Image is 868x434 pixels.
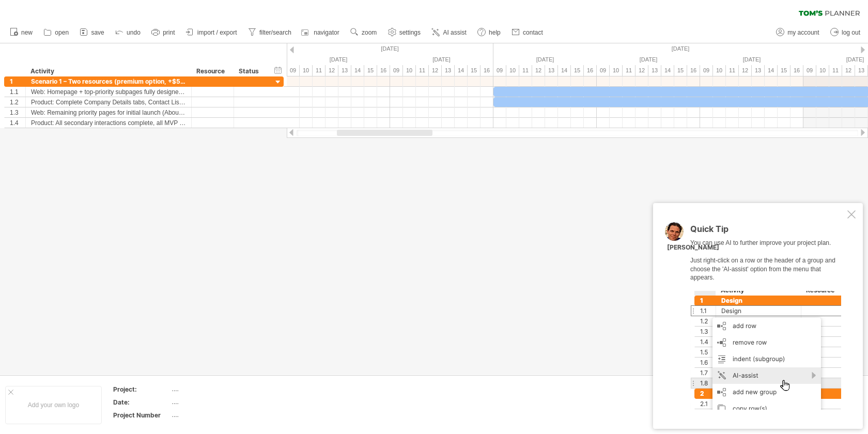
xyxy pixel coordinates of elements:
div: 14 [661,65,674,76]
span: open [55,29,69,36]
a: new [7,26,36,39]
div: 10 [300,65,313,76]
span: log out [842,29,860,36]
div: 14 [351,65,364,76]
div: 1 [10,76,25,86]
div: 09 [597,65,610,76]
div: 09 [803,65,816,76]
div: Product: Complete Company Details tabs, Contact List, Contact Details, RFQ Kanban, and Analytics ... [31,97,186,107]
div: Friday, 3 January 2025 [700,54,803,65]
div: .... [172,398,259,407]
div: Project Number [113,411,170,420]
div: 11 [623,65,636,76]
div: 09 [493,65,506,76]
div: 15 [468,65,481,76]
div: You can use AI to further improve your project plan. Just right-click on a row or the header of a... [690,225,845,410]
div: .... [172,385,259,394]
a: import / export [183,26,240,39]
a: help [475,26,504,39]
div: 14 [558,65,571,76]
div: 1.2 [10,97,25,107]
span: undo [127,29,141,36]
div: Status [239,66,261,76]
div: 15 [571,65,584,76]
div: 15 [778,65,791,76]
div: 1.1 [10,87,25,97]
a: print [149,26,178,39]
div: 14 [765,65,778,76]
span: settings [399,29,421,36]
div: Monday, 30 December 2024 [287,54,390,65]
div: Tuesday, 31 December 2024 [390,54,493,65]
div: Scenario 1 – Two resources (premium option, +$5K) [31,76,186,86]
div: Activity [30,66,185,76]
div: 12 [532,65,545,76]
div: 09 [700,65,713,76]
div: 11 [416,65,429,76]
div: 13 [648,65,661,76]
div: Quick Tip [690,225,845,239]
div: 16 [377,65,390,76]
span: contact [523,29,543,36]
div: Add your own logo [5,386,102,424]
a: my account [773,26,822,39]
div: [PERSON_NAME] [667,243,719,252]
span: import / export [197,29,237,36]
div: 10 [816,65,829,76]
div: 16 [584,65,597,76]
div: 1.4 [10,118,25,128]
span: my account [787,29,819,36]
div: 09 [390,65,403,76]
a: open [41,26,72,39]
a: undo [113,26,144,39]
a: AI assist [429,26,469,39]
a: zoom [348,26,380,39]
span: help [489,29,501,36]
div: 11 [829,65,842,76]
a: log out [828,26,863,39]
a: settings [385,26,424,39]
div: 13 [338,65,351,76]
div: 13 [545,65,558,76]
div: 11 [519,65,532,76]
div: 13 [752,65,765,76]
div: 10 [403,65,416,76]
div: 12 [326,65,338,76]
div: 13 [855,65,868,76]
div: Web: Homepage + top-priority subpages fully designed in Webflow [31,87,186,97]
span: save [91,29,104,36]
span: AI assist [443,29,466,36]
div: Project: [113,385,170,394]
span: navigator [314,29,339,36]
div: Product: All secondary interactions complete, all MVP product screens fully designed with design ... [31,118,186,128]
div: 1.3 [10,107,25,117]
div: 12 [842,65,855,76]
div: Thursday, 2 January 2025 [597,54,700,65]
div: 16 [481,65,493,76]
span: zoom [362,29,377,36]
div: 09 [287,65,300,76]
a: save [77,26,107,39]
div: 12 [636,65,648,76]
div: Date: [113,398,170,407]
div: 14 [455,65,468,76]
div: 15 [364,65,377,76]
div: 10 [713,65,726,76]
div: 10 [610,65,623,76]
div: 13 [442,65,455,76]
div: Web: Remaining priority pages for initial launch (About, Solutions/Use Case, Contact) [31,107,186,117]
span: print [163,29,175,36]
div: 16 [687,65,700,76]
div: 15 [674,65,687,76]
div: Resource [196,66,228,76]
div: 12 [429,65,442,76]
span: new [21,29,33,36]
span: filter/search [259,29,291,36]
div: Wednesday, 1 January 2025 [493,54,597,65]
div: 11 [313,65,326,76]
div: 16 [791,65,803,76]
a: navigator [300,26,342,39]
a: filter/search [245,26,295,39]
div: .... [172,411,259,420]
a: contact [509,26,546,39]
